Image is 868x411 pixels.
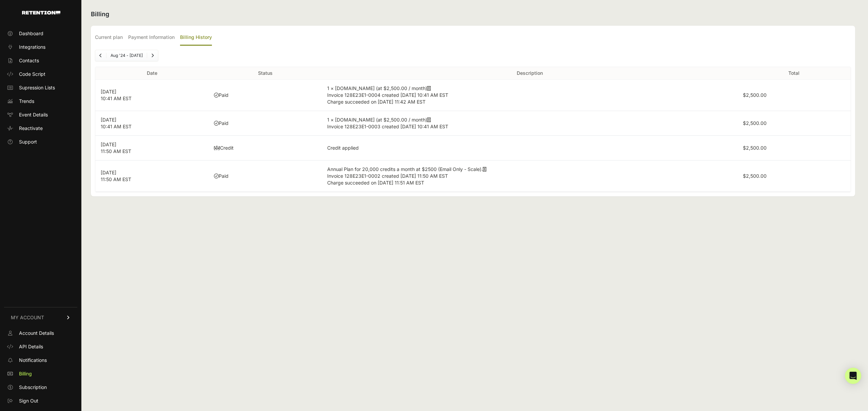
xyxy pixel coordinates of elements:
span: Invoice 128E23E1-0003 created [DATE] 10:41 AM EST [327,124,448,129]
label: $2,500.00 [743,173,767,179]
td: Annual Plan for 20,000 credits a month at $2500 (Email Only - Scale). [322,160,737,192]
span: Supression Lists [19,84,55,91]
td: Credit applied [322,136,737,160]
td: Paid [209,111,322,136]
span: Contacts [19,57,39,64]
th: Date [95,67,209,80]
a: Next [147,50,158,61]
li: Aug '24 - [DATE] [106,53,147,58]
td: Paid [209,160,322,192]
a: Code Script [4,69,77,80]
span: Integrations [19,44,45,50]
span: MY ACCOUNT [11,314,44,321]
span: Invoice 128E23E1-0004 created [DATE] 10:41 AM EST [327,92,448,98]
p: [DATE] 11:50 AM EST [101,141,203,155]
label: Payment Information [128,30,175,46]
a: Contacts [4,55,77,66]
a: Trends [4,96,77,107]
img: Retention.com [22,11,60,15]
label: Billing History [180,30,212,46]
th: Total [737,67,851,80]
span: Notifications [19,357,47,364]
a: Dashboard [4,28,77,39]
span: Dashboard [19,30,43,37]
span: Event Details [19,111,48,118]
th: Description [322,67,737,80]
a: Integrations [4,42,77,52]
label: Current plan [95,30,123,46]
a: Previous [95,50,106,61]
td: 1 × [DOMAIN_NAME] (at $2,500.00 / month) [322,111,737,136]
span: Charge succeeded on [DATE] 11:42 AM EST [327,99,426,105]
p: [DATE] 11:50 AM EST [101,169,203,183]
label: $2,500.00 [743,145,767,151]
td: 1 × [DOMAIN_NAME] (at $2,500.00 / month) [322,80,737,111]
a: Sign Out [4,395,77,406]
p: [DATE] 10:41 AM EST [101,116,203,130]
span: Support [19,138,37,145]
h2: Billing [91,9,855,19]
a: Notifications [4,355,77,366]
label: $2,500.00 [743,120,767,126]
span: Invoice 128E23E1-0002 created [DATE] 11:50 AM EST [327,173,448,179]
a: Supression Lists [4,82,77,93]
a: Support [4,136,77,147]
a: Event Details [4,109,77,120]
a: Subscription [4,382,77,393]
span: Billing [19,370,32,377]
span: API Details [19,343,43,350]
span: Account Details [19,330,54,337]
a: Reactivate [4,123,77,134]
th: Status [209,67,322,80]
td: Credit [209,136,322,160]
p: [DATE] 10:41 AM EST [101,88,203,102]
span: Subscription [19,384,47,391]
span: Sign Out [19,397,38,404]
span: Code Script [19,71,45,78]
a: Billing [4,368,77,379]
a: Account Details [4,328,77,339]
span: Trends [19,98,34,105]
label: $2,500.00 [743,92,767,98]
span: Reactivate [19,125,43,132]
a: API Details [4,341,77,352]
a: MY ACCOUNT [4,307,77,328]
td: Paid [209,80,322,111]
div: Open Intercom Messenger [845,368,861,384]
span: Charge succeeded on [DATE] 11:51 AM EST [327,180,424,186]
